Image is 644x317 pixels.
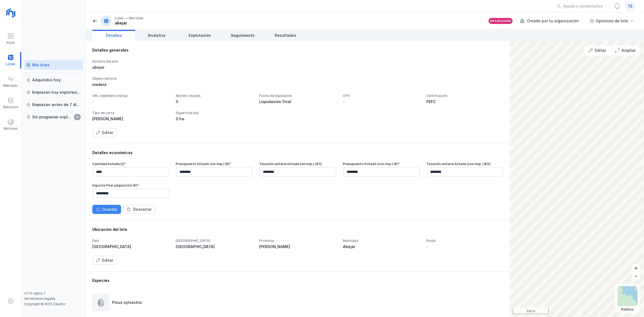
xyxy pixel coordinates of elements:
div: Tasación unitaria licitada (con imp.) (€/t) [426,162,503,166]
div: Empiezan hoy explotación [32,90,81,95]
div: URL calendario visitas [92,94,169,98]
div: Descartar [133,207,152,212]
button: – [632,272,640,280]
a: Sin programar explotación14 [24,112,83,122]
div: [GEOGRAPHIC_DATA] [176,239,253,243]
a: Detalles [92,30,135,41]
div: Ayuda y comentarios [563,3,603,9]
div: País [92,239,169,243]
a: Empiezan antes de 7 días [24,100,83,110]
div: Lotes [115,16,124,20]
div: CPV [343,94,420,98]
div: Pinus sylvestris [112,300,142,305]
div: Presupuesto licitado (con imp.) (€) [343,162,420,166]
button: Editar [92,128,117,137]
div: Inicio [6,41,15,45]
div: Importe final adquisición (€) [92,183,169,187]
div: Especies [92,278,503,283]
div: Nombre del lote [92,59,169,64]
span: Analytics [148,33,166,38]
span: Seguimiento [231,33,255,38]
div: Creado por tu organización [520,17,584,25]
span: Detalles [106,33,122,38]
div: Adquiridos hoy [32,77,61,83]
div: Tasación unitaria licitada (sin imp.) (€/t) [259,162,336,166]
div: Tipo de corta [92,111,169,115]
div: Mis lotes [32,62,50,68]
div: Copyright © 2025 Cesefor [24,302,83,306]
button: Editar [92,256,117,265]
div: Guardar [102,207,118,212]
div: Número de pies [176,94,253,98]
div: [GEOGRAPHIC_DATA] [92,244,169,249]
div: Provincia [259,239,336,243]
a: Mis lotes [24,60,83,70]
div: Detalles generales [92,48,503,53]
div: Liquidación final [259,99,336,104]
div: Superficie (ha) [176,111,253,115]
div: Rodal [426,239,503,243]
div: Ampliar [621,48,636,53]
span: 14 [74,114,81,120]
button: Ayuda y comentarios [553,2,606,11]
a: Explotación [178,30,221,41]
div: Motores [4,126,18,131]
a: Adquiridos hoy [24,75,83,85]
div: Presupuesto licitado (sin imp.) (€) [176,162,253,166]
div: Ubicación del lote [92,227,503,232]
div: En ejecución [490,19,511,23]
div: Cantidad licitada (t) [92,162,169,166]
button: Ampliar [612,46,639,55]
div: Editar [102,130,113,135]
div: abejar [115,20,143,26]
button: + [632,264,640,272]
div: v1.1.0-alpha.7 [24,291,83,296]
button: Editar [585,46,609,55]
span: Explotación [189,33,211,38]
div: Mercado [3,83,18,88]
div: - [426,244,428,249]
div: Objeto del lote [92,76,503,81]
div: Empiezan antes de 7 días [32,102,81,107]
div: - [92,99,94,104]
div: - [343,99,345,104]
div: [PERSON_NAME] [259,244,336,249]
div: Abejar [343,244,420,249]
div: Forma de liquidación [259,94,336,98]
div: Recursos [3,105,18,109]
a: Analytics [135,30,178,41]
div: abejar [92,65,169,70]
div: PEFC [426,99,503,104]
div: Certificación [426,94,503,98]
div: Editar [102,258,113,263]
div: 0 [176,99,253,104]
button: Guardar [92,205,121,214]
div: Político [617,307,638,312]
div: Detalles económicos [92,150,503,155]
div: Mis lotes [129,16,143,20]
div: Opciones de lote [596,18,628,24]
a: Ver términos legales [24,297,56,301]
div: [GEOGRAPHIC_DATA] [176,244,253,249]
div: Editar [595,48,606,53]
button: Descartar [123,205,155,214]
div: madera [92,82,503,87]
img: logoRight.svg [4,6,17,20]
div: Sin programar explotación [32,114,72,120]
a: Resultados [264,30,307,41]
a: Seguimiento [221,30,264,41]
a: Empiezan hoy explotación [24,88,83,97]
div: Municipio [343,239,420,243]
span: te [628,3,632,9]
img: political.webp [617,286,638,306]
div: [PERSON_NAME] [92,116,169,122]
span: Resultados [275,33,296,38]
div: 0 ha. [176,116,253,122]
